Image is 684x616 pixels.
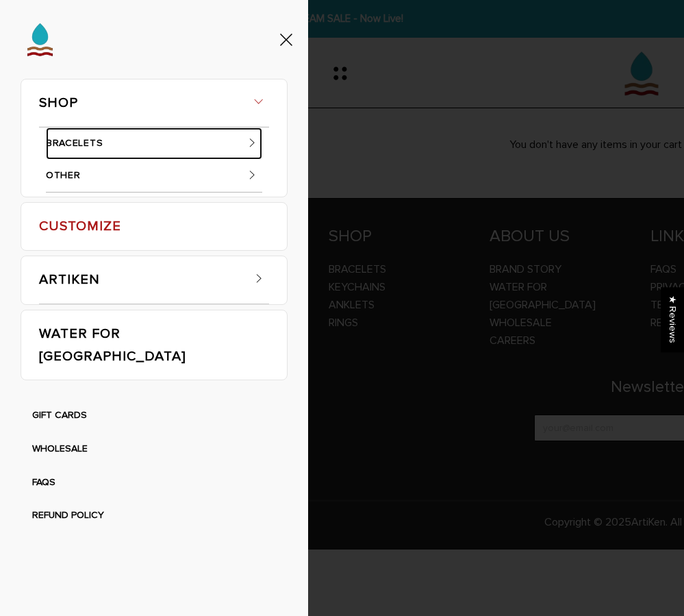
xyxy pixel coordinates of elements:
[32,476,55,488] a: FAQS
[661,287,684,352] div: Click to open Judge.me floating reviews tab
[39,310,269,380] a: WATER FOR [GEOGRAPHIC_DATA]
[32,409,87,421] a: GIFT CARDS
[39,203,269,250] a: CUSTOMIZE
[39,79,269,127] a: SHOP
[32,443,88,454] a: WHOLESALE
[46,127,262,160] a: BRACELETS
[32,509,104,521] a: REFUND POLICY
[46,160,262,193] a: OTHER
[39,256,242,304] a: ARTIKEN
